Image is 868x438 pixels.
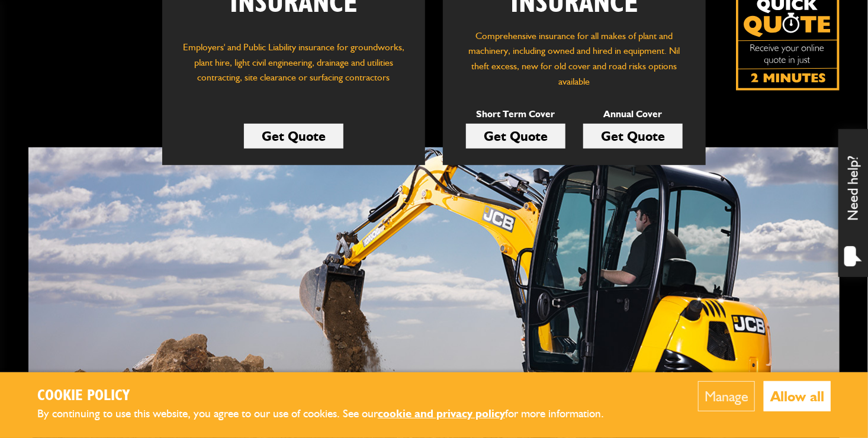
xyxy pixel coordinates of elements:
[583,124,683,149] a: Get Quote
[378,407,505,420] a: cookie and privacy policy
[37,387,623,405] h2: Cookie Policy
[180,40,407,96] p: Employers' and Public Liability insurance for groundworks, plant hire, light civil engineering, d...
[698,381,755,411] button: Manage
[838,129,868,277] div: Need help?
[466,107,565,122] p: Short Term Cover
[764,381,831,411] button: Allow all
[466,124,565,149] a: Get Quote
[583,107,683,122] p: Annual Cover
[37,405,623,423] p: By continuing to use this website, you agree to our use of cookies. See our for more information.
[461,28,688,89] p: Comprehensive insurance for all makes of plant and machinery, including owned and hired in equipm...
[244,124,343,149] a: Get Quote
